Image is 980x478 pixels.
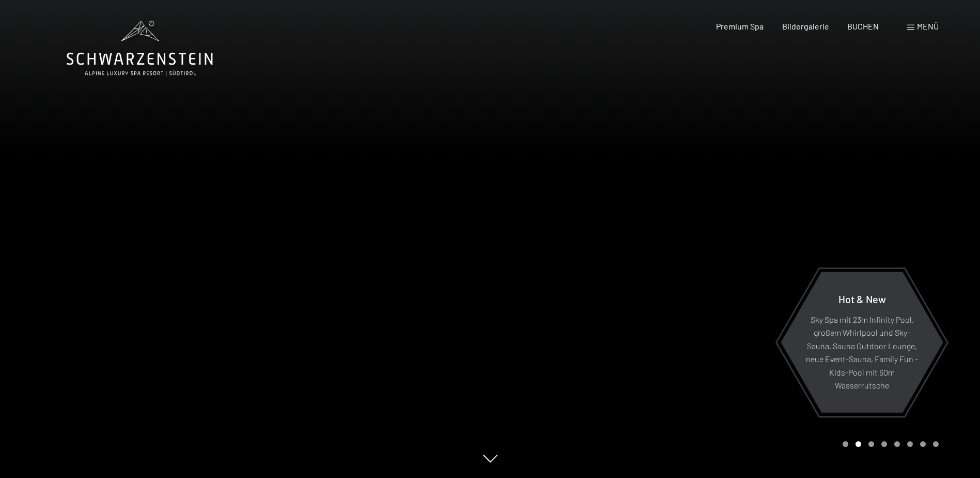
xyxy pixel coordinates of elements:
div: Carousel Page 7 [920,441,926,447]
div: Carousel Page 4 [881,441,887,447]
a: Premium Spa [716,21,764,31]
span: Menü [917,21,939,31]
div: Carousel Pagination [839,441,939,447]
p: Sky Spa mit 23m Infinity Pool, großem Whirlpool und Sky-Sauna, Sauna Outdoor Lounge, neue Event-S... [806,312,918,392]
div: Carousel Page 5 [894,441,900,447]
a: BUCHEN [847,21,879,31]
div: Carousel Page 6 [907,441,913,447]
div: Carousel Page 8 [933,441,939,447]
span: Hot & New [838,292,886,305]
a: Bildergalerie [782,21,829,31]
div: Carousel Page 3 [868,441,874,447]
div: Carousel Page 2 (Current Slide) [855,441,861,447]
a: Hot & New Sky Spa mit 23m Infinity Pool, großem Whirlpool und Sky-Sauna, Sauna Outdoor Lounge, ne... [780,271,944,413]
div: Carousel Page 1 [843,441,848,447]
